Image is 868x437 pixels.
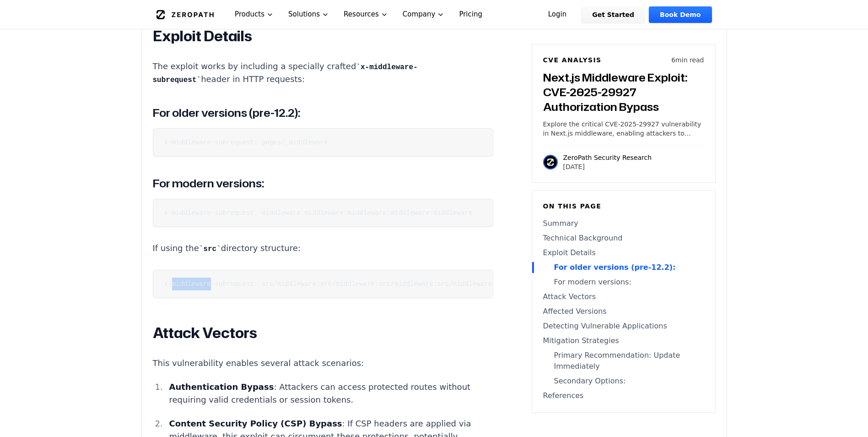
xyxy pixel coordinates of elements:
[649,6,712,23] a: Book Demo
[543,262,704,273] a: For older versions (pre-12.2):
[581,6,645,23] a: Get Started
[543,233,704,244] a: Technical Background
[153,60,493,87] p: The exploit works by including a specially crafted header in HTTP requests:
[164,280,551,288] code: x-middleware-subrequest: src/middleware:src/middleware:src/middleware:src/middleware:src/middleware
[543,202,704,211] h6: On this page
[563,153,652,162] p: ZeroPath Security Research
[153,27,493,45] h2: Exploit Details
[543,321,704,332] a: Detecting Vulnerable Applications
[543,218,704,229] a: Summary
[543,291,704,302] a: Attack Vectors
[199,245,221,253] code: src
[164,209,473,217] code: x-middleware-subrequest: middleware:middleware:middleware:middleware:middleware
[543,390,704,401] a: References
[543,376,704,387] a: Secondary Options:
[543,350,704,372] a: Primary Recommendation: Update Immediately
[543,247,704,258] a: Exploit Details
[543,70,704,114] h3: Next.js Middleware Exploit: CVE-2025-29927 Authorization Bypass
[169,381,493,406] p: : Attackers can access protected routes without requiring valid credentials or session tokens.
[543,120,704,138] p: Explore the critical CVE-2025-29927 vulnerability in Next.js middleware, enabling attackers to by...
[169,382,274,392] strong: Authentication Bypass
[543,306,704,317] a: Affected Versions
[671,55,704,65] p: 6 min read
[153,242,493,255] p: If using the directory structure:
[153,357,493,370] p: This vulnerability enables several attack scenarios:
[543,155,558,169] img: ZeroPath Security Research
[153,175,493,191] h3: For modern versions:
[537,6,578,23] a: Login
[543,55,602,65] h6: CVE Analysis
[153,104,493,121] h3: For older versions (pre-12.2):
[543,277,704,288] a: For modern versions:
[164,139,328,146] code: x-middleware-subrequest: pages/_middleware
[543,335,704,346] a: Mitigation Strategies
[153,324,493,342] h2: Attack Vectors
[563,162,652,171] p: [DATE]
[169,419,342,428] strong: Content Security Policy (CSP) Bypass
